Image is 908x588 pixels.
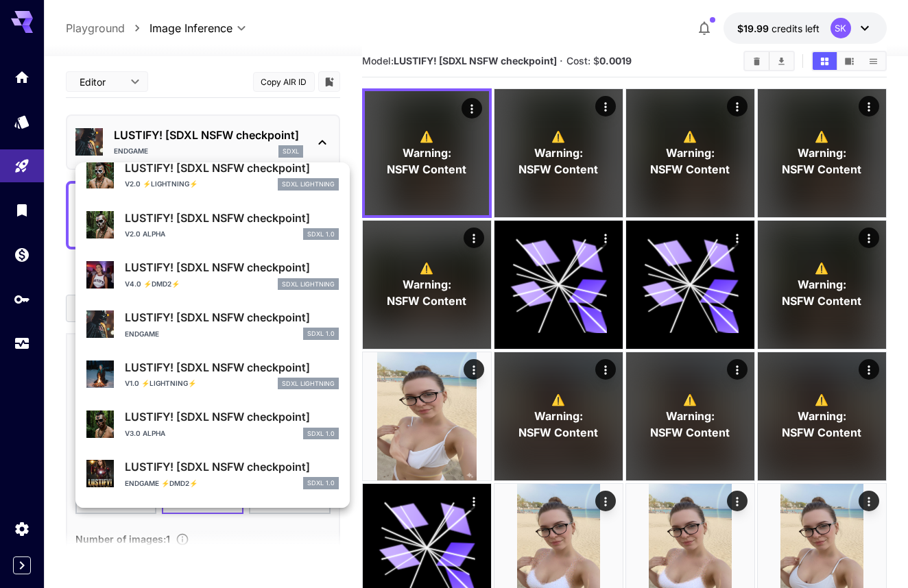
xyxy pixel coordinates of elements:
[125,378,196,389] p: v1.0 ⚡LIGHTNING⚡
[125,458,339,475] p: LUSTIFY! [SDXL NSFW checkpoint]
[86,403,339,445] div: LUSTIFY! [SDXL NSFW checkpoint]v3.0 alphaSDXL 1.0
[125,359,339,376] p: LUSTIFY! [SDXL NSFW checkpoint]
[125,259,339,275] p: LUSTIFY! [SDXL NSFW checkpoint]
[125,179,198,189] p: v2.0 ⚡LIGHTNING⚡
[125,329,159,339] p: ENDGAME
[86,304,339,345] div: LUSTIFY! [SDXL NSFW checkpoint]ENDGAMESDXL 1.0
[125,229,165,239] p: v2.0 alpha
[307,230,335,239] p: SDXL 1.0
[86,204,339,246] div: LUSTIFY! [SDXL NSFW checkpoint]v2.0 alphaSDXL 1.0
[86,453,339,495] div: LUSTIFY! [SDXL NSFW checkpoint]ENDGAME ⚡DMD2⚡SDXL 1.0
[86,254,339,295] div: LUSTIFY! [SDXL NSFW checkpoint]v4.0 ⚡DMD2⚡SDXL Lightning
[307,429,335,439] p: SDXL 1.0
[125,210,339,226] p: LUSTIFY! [SDXL NSFW checkpoint]
[282,180,335,189] p: SDXL Lightning
[307,478,335,488] p: SDXL 1.0
[125,478,198,489] p: ENDGAME ⚡DMD2⚡
[125,428,165,439] p: v3.0 alpha
[307,329,335,339] p: SDXL 1.0
[86,354,339,395] div: LUSTIFY! [SDXL NSFW checkpoint]v1.0 ⚡LIGHTNING⚡SDXL Lightning
[282,280,335,289] p: SDXL Lightning
[125,279,180,289] p: v4.0 ⚡DMD2⚡
[125,160,339,176] p: LUSTIFY! [SDXL NSFW checkpoint]
[86,154,339,196] div: LUSTIFY! [SDXL NSFW checkpoint]v2.0 ⚡LIGHTNING⚡SDXL Lightning
[125,408,339,425] p: LUSTIFY! [SDXL NSFW checkpoint]
[282,379,335,389] p: SDXL Lightning
[125,309,339,326] p: LUSTIFY! [SDXL NSFW checkpoint]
